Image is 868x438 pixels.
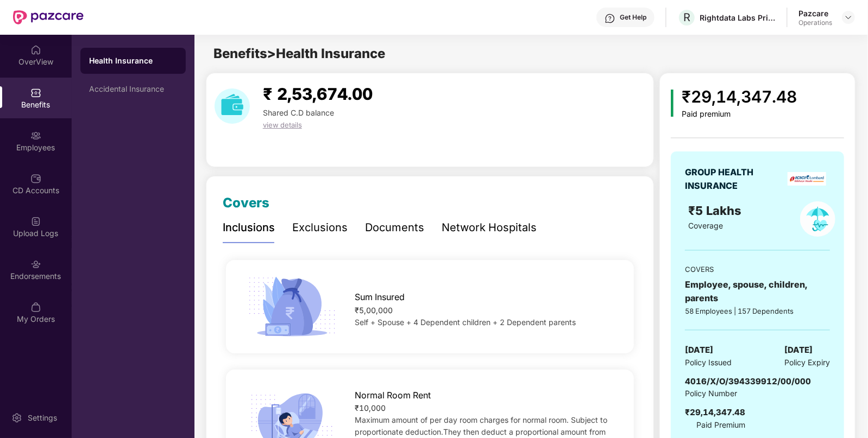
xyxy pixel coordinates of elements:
[263,120,302,129] span: view details
[696,419,745,431] span: Paid Premium
[685,166,780,193] div: GROUP HEALTH INSURANCE
[671,90,674,117] img: icon
[30,87,41,98] img: svg+xml;base64,PHN2ZyBpZD0iQmVuZWZpdHMiIHhtbG5zPSJodHRwOi8vd3d3LnczLm9yZy8yMDAwL3N2ZyIgd2lkdGg9Ij...
[685,389,737,398] span: Policy Number
[682,110,797,119] div: Paid premium
[685,344,713,357] span: [DATE]
[683,11,690,24] span: R
[685,278,830,305] div: Employee, spouse, children, parents
[89,85,177,93] div: Accidental Insurance
[30,45,41,55] img: svg+xml;base64,PHN2ZyBpZD0iSG9tZSIgeG1sbnM9Imh0dHA6Ly93d3cudzMub3JnLzIwMDAvc3ZnIiB3aWR0aD0iMjAiIG...
[688,204,745,218] span: ₹5 Lakhs
[244,274,340,340] img: icon
[800,201,835,237] img: policyIcon
[798,8,832,18] div: Pazcare
[700,12,776,23] div: Rightdata Labs Private Limited
[355,304,616,316] div: ₹5,00,000
[355,402,616,414] div: ₹10,000
[223,219,275,236] div: Inclusions
[11,412,22,423] img: svg+xml;base64,PHN2ZyBpZD0iU2V0dGluZy0yMHgyMCIgeG1sbnM9Imh0dHA6Ly93d3cudzMub3JnLzIwMDAvc3ZnIiB3aW...
[685,357,732,369] span: Policy Issued
[685,306,830,316] div: 58 Employees | 157 Dependents
[223,195,269,211] span: Covers
[688,221,723,230] span: Coverage
[355,389,431,402] span: Normal Room Rent
[30,173,41,184] img: svg+xml;base64,PHN2ZyBpZD0iQ0RfQWNjb3VudHMiIGRhdGEtbmFtZT0iQ0QgQWNjb3VudHMiIHhtbG5zPSJodHRwOi8vd3...
[30,259,41,270] img: svg+xml;base64,PHN2ZyBpZD0iRW5kb3JzZW1lbnRzIiB4bWxucz0iaHR0cDovL3d3dy53My5vcmcvMjAwMC9zdmciIHdpZH...
[13,10,84,24] img: New Pazcare Logo
[685,264,830,275] div: COVERS
[798,18,832,27] div: Operations
[685,406,745,419] div: ₹29,14,347.48
[784,344,813,357] span: [DATE]
[605,13,615,24] img: svg+xml;base64,PHN2ZyBpZD0iSGVscC0zMngzMiIgeG1sbnM9Imh0dHA6Ly93d3cudzMub3JnLzIwMDAvc3ZnIiB3aWR0aD...
[620,13,646,22] div: Get Help
[30,216,41,227] img: svg+xml;base64,PHN2ZyBpZD0iVXBsb2FkX0xvZ3MiIGRhdGEtbmFtZT0iVXBsb2FkIExvZ3MiIHhtbG5zPSJodHRwOi8vd3...
[30,302,41,313] img: svg+xml;base64,PHN2ZyBpZD0iTXlfT3JkZXJzIiBkYXRhLW5hbWU9Ik15IE9yZGVycyIgeG1sbnM9Imh0dHA6Ly93d3cudz...
[263,84,373,104] span: ₹ 2,53,674.00
[89,55,177,66] div: Health Insurance
[292,219,348,236] div: Exclusions
[844,13,853,22] img: svg+xml;base64,PHN2ZyBpZD0iRHJvcGRvd24tMzJ4MzIiIHhtbG5zPSJodHRwOi8vd3d3LnczLm9yZy8yMDAwL3N2ZyIgd2...
[215,88,250,124] img: download
[30,130,41,141] img: svg+xml;base64,PHN2ZyBpZD0iRW1wbG95ZWVzIiB4bWxucz0iaHR0cDovL3d3dy53My5vcmcvMjAwMC9zdmciIHdpZHRoPS...
[24,412,60,423] div: Settings
[355,290,405,304] span: Sum Insured
[213,46,385,61] span: Benefits > Health Insurance
[263,108,334,117] span: Shared C.D balance
[788,172,826,186] img: insurerLogo
[685,376,811,386] span: 4016/X/O/394339912/00/000
[784,357,830,369] span: Policy Expiry
[682,84,797,110] div: ₹29,14,347.48
[442,219,537,236] div: Network Hospitals
[365,219,424,236] div: Documents
[355,318,576,327] span: Self + Spouse + 4 Dependent children + 2 Dependent parents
